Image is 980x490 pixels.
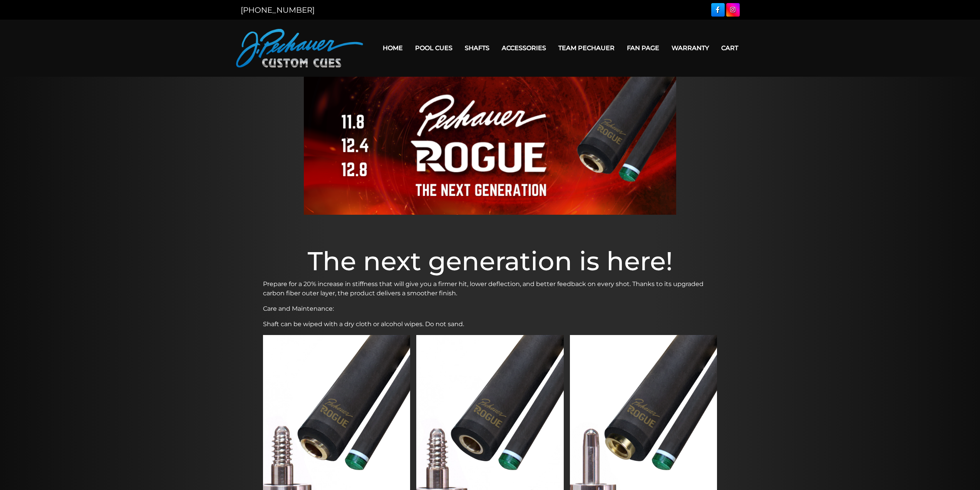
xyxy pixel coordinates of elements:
[409,38,459,58] a: Pool Cues
[241,5,315,15] a: [PHONE_NUMBER]
[496,38,552,58] a: Accessories
[552,38,621,58] a: Team Pechauer
[236,29,363,67] img: Pechauer Custom Cues
[263,280,717,298] p: Prepare for a 20% increase in stiffness that will give you a firmer hit, lower deflection, and be...
[263,320,717,329] p: Shaft can be wiped with a dry cloth or alcohol wipes. Do not sand.
[263,304,717,313] p: Care and Maintenance:
[263,246,717,276] h1: The next generation is here!
[715,38,744,58] a: Cart
[621,38,665,58] a: Fan Page
[377,38,409,58] a: Home
[459,38,496,58] a: Shafts
[665,38,715,58] a: Warranty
